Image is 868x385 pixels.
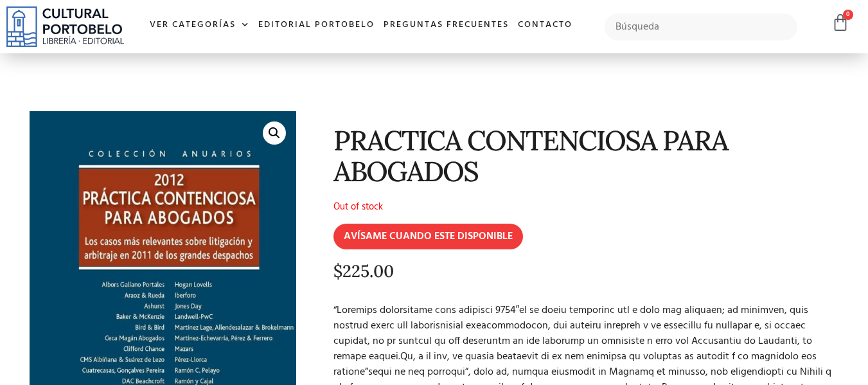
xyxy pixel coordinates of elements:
p: Out of stock [333,199,835,215]
span: $ [333,260,342,282]
input: Búsqueda [605,13,798,40]
bdi: 225.00 [333,260,394,282]
a: Ver Categorías [145,12,254,39]
input: AVÍSAME CUANDO ESTE DISPONIBLE [333,224,523,249]
a: Editorial Portobelo [254,12,379,39]
span: 0 [843,10,853,20]
a: Contacto [513,12,577,39]
a: 0 [831,13,849,32]
h1: PRACTICA CONTENCIOSA PARA ABOGADOS [333,125,835,186]
a: Preguntas frecuentes [379,12,513,39]
a: 🔍 [263,121,286,145]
